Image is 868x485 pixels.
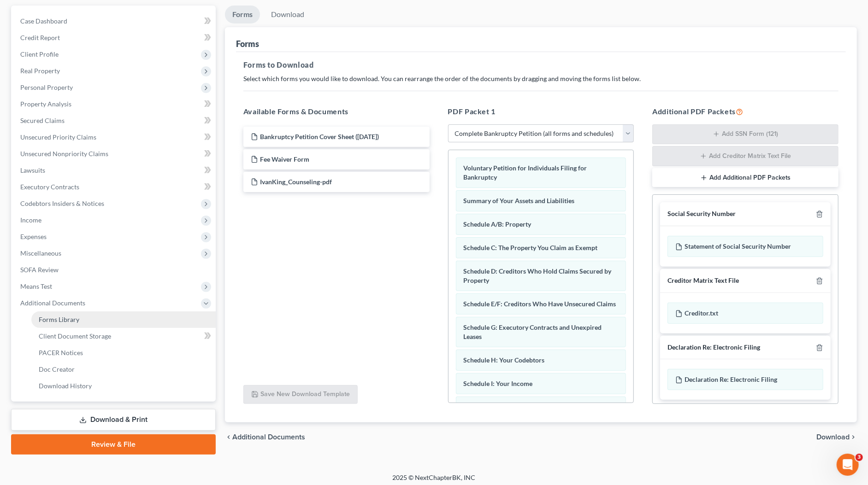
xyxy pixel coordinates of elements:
[464,380,533,387] span: Schedule I: Your Income
[464,244,598,251] span: Schedule C: The Property You Claim as Exempt
[31,311,216,328] a: Forms Library
[20,67,60,75] span: Real Property
[13,13,216,29] a: Case Dashboard
[816,433,850,441] span: Download
[11,434,216,455] a: Review & File
[20,183,79,191] span: Executory Contracts
[20,166,45,174] span: Lawsuits
[652,106,838,117] h5: Additional PDF Packets
[260,155,309,163] span: Fee Waiver Form
[20,299,85,307] span: Additional Documents
[20,249,61,257] span: Miscellaneous
[225,433,305,441] a: chevron_left Additional Documents
[20,34,60,41] span: Credit Report
[39,316,79,323] span: Forms Library
[837,454,859,476] iframe: Intercom live chat
[243,106,430,117] h5: Available Forms & Documents
[464,164,587,181] span: Voluntary Petition for Individuals Filing for Bankruptcy
[667,210,736,218] div: Social Security Number
[20,233,47,240] span: Expenses
[685,375,777,383] span: Declaration Re: Electronic Filing
[667,236,823,257] div: Statement of Social Security Number
[20,83,73,91] span: Personal Property
[13,96,216,112] a: Property Analysis
[20,17,67,25] span: Case Dashboard
[20,282,52,290] span: Means Test
[13,112,216,129] a: Secured Claims
[464,323,602,340] span: Schedule G: Executory Contracts and Unexpired Leases
[652,146,838,166] button: Add Creditor Matrix Text File
[464,267,612,284] span: Schedule D: Creditors Who Hold Claims Secured by Property
[13,262,216,278] a: SOFA Review
[464,220,531,228] span: Schedule A/B: Property
[816,433,857,441] button: Download chevron_right
[243,59,838,70] h5: Forms to Download
[20,216,41,224] span: Income
[232,433,305,441] span: Additional Documents
[39,332,111,340] span: Client Document Storage
[225,433,232,441] i: chevron_left
[31,328,216,345] a: Client Document Storage
[464,300,616,308] span: Schedule E/F: Creditors Who Have Unsecured Claims
[243,74,838,83] p: Select which forms you would like to download. You can rearrange the order of the documents by dr...
[243,385,358,404] button: Save New Download Template
[260,178,332,186] span: IvanKing_Counseling-pdf
[20,100,71,108] span: Property Analysis
[20,117,65,124] span: Secured Claims
[260,133,379,140] span: Bankruptcy Petition Cover Sheet ([DATE])
[13,29,216,46] a: Credit Report
[225,6,260,23] a: Forms
[20,150,108,158] span: Unsecured Nonpriority Claims
[31,345,216,361] a: PACER Notices
[856,454,863,461] span: 3
[31,361,216,378] a: Doc Creator
[20,133,96,141] span: Unsecured Priority Claims
[667,343,760,352] div: Declaration Re: Electronic Filing
[31,378,216,394] a: Download History
[20,266,59,274] span: SOFA Review
[13,129,216,146] a: Unsecured Priority Claims
[667,276,739,285] div: Creditor Matrix Text File
[13,146,216,162] a: Unsecured Nonpriority Claims
[667,303,823,324] div: Creditor.txt
[464,197,575,205] span: Summary of Your Assets and Liabilities
[20,199,104,207] span: Codebtors Insiders & Notices
[850,433,857,441] i: chevron_right
[464,356,545,364] span: Schedule H: Your Codebtors
[39,382,92,390] span: Download History
[11,409,216,431] a: Download & Print
[39,365,75,373] span: Doc Creator
[264,6,312,23] a: Download
[652,168,838,187] button: Add Additional PDF Packets
[20,50,59,58] span: Client Profile
[448,106,634,117] h5: PDF Packet 1
[13,179,216,195] a: Executory Contracts
[39,349,83,356] span: PACER Notices
[236,38,259,49] div: Forms
[13,162,216,179] a: Lawsuits
[652,124,838,145] button: Add SSN Form (121)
